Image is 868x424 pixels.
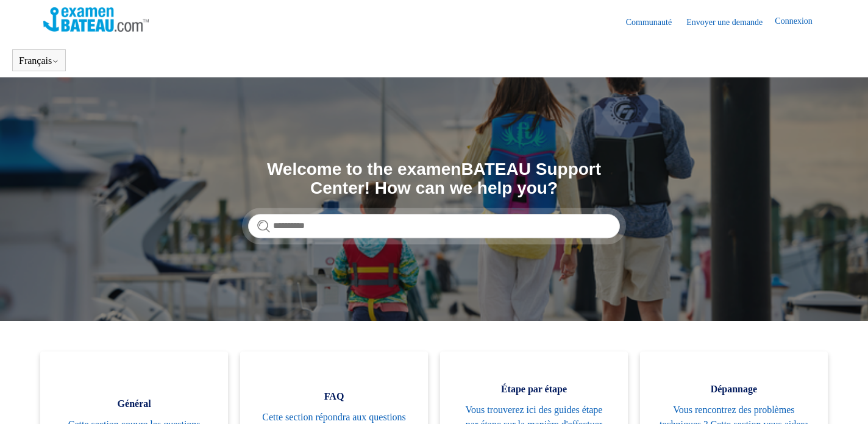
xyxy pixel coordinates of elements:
a: Connexion [775,15,824,29]
span: Dépannage [658,382,809,397]
span: Étape par étape [458,382,610,397]
h1: Welcome to the examenBATEAU Support Center! How can we help you? [248,160,620,198]
img: Page d’accueil du Centre d’aide Examen Bateau [43,7,149,32]
input: Rechercher [248,214,620,238]
button: Français [19,55,59,66]
a: Envoyer une demande [686,16,775,29]
div: Live chat [827,383,859,415]
span: Général [59,397,210,411]
span: FAQ [258,389,410,404]
a: Communauté [626,16,684,29]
